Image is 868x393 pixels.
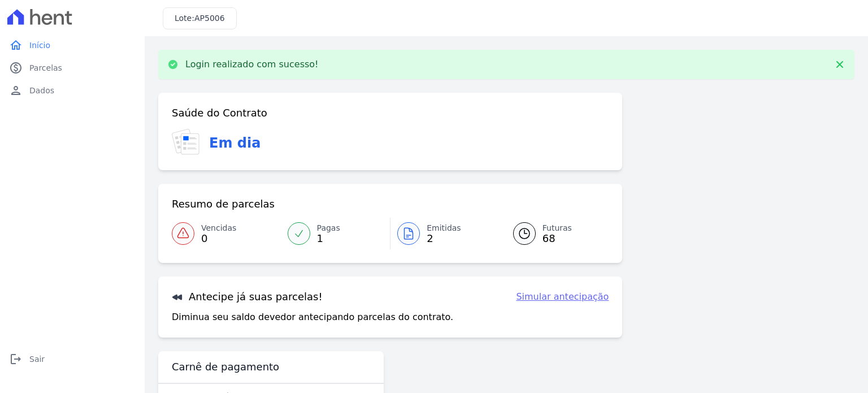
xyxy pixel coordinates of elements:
a: Simular antecipação [516,290,609,304]
i: logout [9,352,23,366]
span: Sair [29,353,45,365]
h3: Lote: [175,12,225,24]
span: Futuras [542,222,572,234]
a: logoutSair [5,348,140,370]
span: 2 [427,234,461,243]
span: 1 [317,234,340,243]
a: Futuras 68 [500,218,609,249]
p: Diminua seu saldo devedor antecipando parcelas do contrato. [172,310,453,324]
h3: Resumo de parcelas [172,197,275,211]
h3: Em dia [209,133,261,153]
h3: Saúde do Contrato [172,106,267,120]
span: Pagas [317,222,340,234]
span: Dados [29,85,54,96]
a: Pagas 1 [281,218,390,249]
p: Login realizado com sucesso! [185,59,319,70]
span: 0 [201,234,236,243]
a: Vencidas 0 [172,218,281,249]
a: Emitidas 2 [390,218,500,249]
span: Início [29,40,50,51]
span: AP5006 [194,14,225,23]
h3: Antecipe já suas parcelas! [172,290,323,304]
span: 68 [542,234,572,243]
span: Vencidas [201,222,236,234]
a: paidParcelas [5,57,140,79]
h3: Carnê de pagamento [172,360,279,374]
span: Emitidas [427,222,461,234]
i: paid [9,61,23,75]
a: homeInício [5,34,140,57]
a: personDados [5,79,140,102]
i: person [9,84,23,97]
i: home [9,38,23,52]
span: Parcelas [29,62,62,74]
